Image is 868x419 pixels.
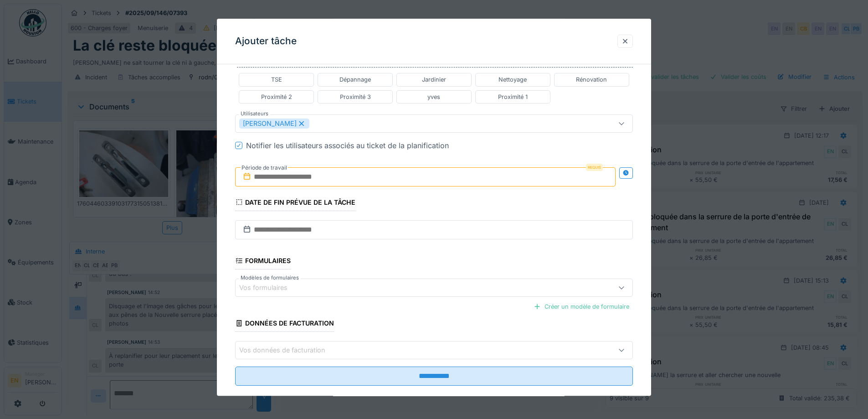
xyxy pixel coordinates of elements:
[427,93,440,101] div: yves
[246,140,449,151] div: Notifier les utilisateurs associés au ticket de la planification
[241,163,288,173] label: Période de travail
[498,93,528,101] div: Proximité 1
[239,119,309,129] div: [PERSON_NAME]
[239,346,338,356] div: Vos données de facturation
[235,36,297,47] h3: Ajouter tâche
[239,283,300,293] div: Vos formulaires
[422,76,446,84] div: Jardinier
[235,254,291,269] div: Formulaires
[340,93,371,101] div: Proximité 3
[271,76,282,84] div: TSE
[239,110,270,118] label: Utilisateurs
[530,300,633,313] div: Créer un modèle de formulaire
[261,93,292,101] div: Proximité 2
[586,164,603,171] div: Requis
[235,317,334,332] div: Données de facturation
[498,76,527,84] div: Nettoyage
[235,196,355,211] div: Date de fin prévue de la tâche
[239,274,301,282] label: Modèles de formulaires
[576,76,607,84] div: Rénovation
[339,76,371,84] div: Dépannage
[237,58,633,68] label: Les équipes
